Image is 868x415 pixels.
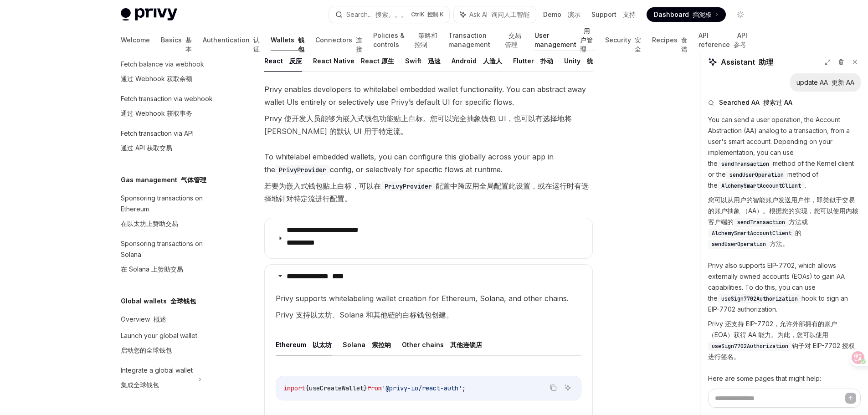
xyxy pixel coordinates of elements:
[534,29,594,51] a: User management 用户管理
[759,57,773,67] font: 助理
[721,56,773,67] span: Assistant
[654,10,712,19] span: Dashboard
[113,125,230,160] a: Fetch transaction via API通过 API 获取交易
[448,29,524,51] a: Transaction management 交易管理
[121,144,172,152] font: 通过 API 获取交易
[763,98,792,106] font: 搜索过 AA
[729,171,784,179] span: sendUserOperation
[605,29,641,51] a: Security 安全
[635,36,641,53] font: 安全
[543,10,580,19] a: Demo 演示
[113,236,230,281] a: Sponsoring transactions on Solana在 Solana 上赞助交易
[737,219,785,226] span: sendTransaction
[283,384,305,392] span: import
[113,91,230,125] a: Fetch transaction via webhook通过 Webhook 获取事务
[462,384,466,392] span: ;
[382,384,462,392] span: '@privy-io/react-auth'
[113,190,230,236] a: Sponsoring transactions on Ethereum在以太坊上赞助交易
[381,181,436,191] code: PrivyProvider
[264,114,572,136] font: Privy 使开发人员能够为嵌入式钱包功能贴上白标。您可以完全抽象钱包 UI，也可以有选择地将 [PERSON_NAME] 的默认 UI 用于特定流。
[708,196,858,247] font: 您可以从用户的智能账户发送用户作，即类似于交易的账户抽象 （AA）。根据您的实现，您可以使用内核客户端的 方法或 的 方法。
[364,384,367,392] span: }
[491,10,529,18] font: 询问人工智能
[832,78,854,86] font: 更新 AA
[375,10,407,18] font: 搜索。。。
[405,50,441,72] button: Swift 迅速
[372,341,391,348] font: 索拉纳
[721,295,798,302] span: useSign7702Authorization
[708,260,861,366] p: Privy also supports EIP-7702, which allows externally owned accounts (EOAs) to gain AA capabiliti...
[712,343,788,350] span: useSign7702Authorization
[253,36,260,53] font: 认证
[113,56,230,91] a: Fetch balance via webhook通过 Webhook 获取余额
[121,265,183,273] font: 在 Solana 上赞助交易
[591,10,636,19] a: Support 支持
[121,109,192,117] font: 通过 Webhook 获取事务
[373,29,437,51] a: Policies & controls 策略和控制
[329,6,449,23] button: Search... 搜索。。。CtrlK 控制 K
[121,93,213,123] div: Fetch transaction via webhook
[121,193,225,233] div: Sponsoring transactions on Ethereum
[315,29,362,51] a: Connectors 连接
[121,330,197,359] div: Launch your global wallet
[121,29,150,51] a: Welcome
[113,328,230,362] a: Launch your global wallet启动您的全球钱包
[367,384,382,392] span: from
[121,238,225,278] div: Sponsoring transactions on Solana
[721,160,769,168] span: sendTransaction
[170,297,196,305] font: 全球钱包
[721,182,801,190] span: AlchemySmartAccountClient
[346,9,407,20] div: Search...
[121,314,166,325] div: Overview
[121,75,192,82] font: 通过 Webhook 获取余额
[652,29,688,51] a: Recipes 食谱
[513,50,553,72] button: Flutter 扑动
[121,59,204,88] div: Fetch balance via webhook
[181,176,206,184] font: 气体管理
[305,384,309,392] span: {
[289,57,302,65] font: 反应
[356,36,362,53] font: 连接
[113,311,230,328] a: Overview 概述
[121,381,159,389] font: 集成全球钱包
[845,393,856,404] button: Send message
[454,6,536,23] button: Ask AI 询问人工智能
[708,98,861,107] button: Searched AA 搜索过 AA
[313,341,332,348] font: 以太坊
[121,365,193,394] div: Integrate a global wallet
[483,57,502,65] font: 人造人
[450,341,482,348] font: 其他连锁店
[547,382,559,394] button: Copy the contents from the code block
[411,11,444,18] span: Ctrl K
[121,8,177,21] img: light logo
[154,315,166,323] font: 概述
[712,230,791,237] span: AlchemySmartAccountClient
[562,382,574,394] button: Ask AI
[623,10,636,18] font: 支持
[708,373,861,402] p: Here are some pages that might help:
[343,334,391,355] button: Solana 索拉纳
[540,57,553,65] font: 扑动
[275,165,330,175] code: PrivyProvider
[733,7,748,22] button: Toggle dark mode
[708,114,861,253] p: You can send a user operation, the Account Abstraction (AA) analog to a transaction, from a user'...
[121,296,196,307] h5: Global wallets
[271,29,304,51] a: Wallets 钱包
[568,10,580,18] font: 演示
[276,334,332,355] button: Ethereum 以太坊
[121,174,206,185] h5: Gas management
[121,346,172,354] font: 启动您的全球钱包
[587,57,600,65] font: 统一
[276,310,453,319] font: Privy 支持以太坊、Solana 和其他链的白标钱包创建。
[415,31,437,48] font: 策略和控制
[699,29,748,51] a: API reference API 参考
[712,241,766,248] span: sendUserOperation
[647,7,726,22] a: Dashboard 挡泥板
[428,57,441,65] font: 迅速
[203,29,260,51] a: Authentication 认证
[264,50,302,72] button: React 反应
[708,320,855,360] font: Privy 还支持 EIP-7702，允许外部拥有的账户（EOA）获得 AA 能力。为此，您可以使用 钩子对 EIP-7702 授权进行签名。
[264,83,593,141] span: Privy enables developers to whitelabel embedded wallet functionality. You can abstract away walle...
[264,181,589,203] font: 若要为嵌入式钱包贴上白标，可以在 配置中跨应用全局配置此设置，或在运行时有选择地针对特定流进行配置。
[361,57,394,65] font: React 原生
